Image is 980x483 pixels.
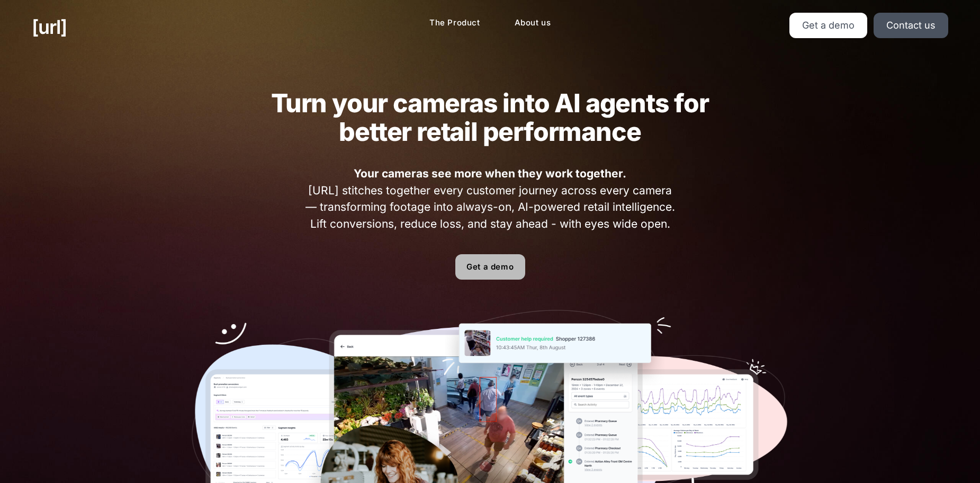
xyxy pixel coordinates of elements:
h2: Turn your cameras into AI agents for better retail performance [250,89,730,146]
a: Get a demo [789,13,867,38]
a: The Product [421,13,489,33]
a: Contact us [874,13,948,38]
span: [URL] stitches together every customer journey across every camera — transforming footage into al... [302,165,678,232]
strong: Your cameras see more when they work together. [354,167,626,180]
a: Get a demo [455,254,525,280]
a: [URL] [32,13,67,41]
a: About us [506,13,560,33]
